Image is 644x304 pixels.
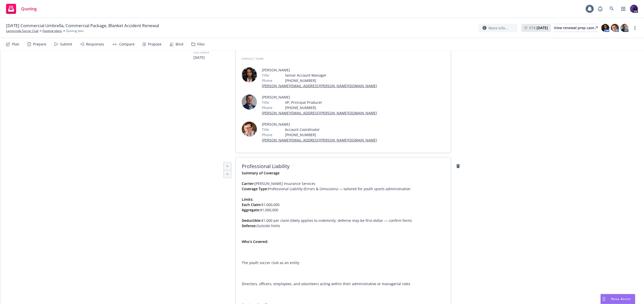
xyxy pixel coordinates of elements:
[262,138,377,142] a: [PERSON_NAME][EMAIL_ADDRESS][PERSON_NAME][DOMAIN_NAME]
[60,42,72,46] div: Submit
[242,260,422,265] p: The youth soccer club as an entity
[12,42,19,46] div: Plan
[242,163,445,169] span: Professional Liability
[119,42,135,46] div: Compare
[242,223,257,228] strong: Defense:
[242,208,260,212] strong: Aggregate:
[262,67,377,73] span: [PERSON_NAME]
[632,25,638,31] a: more
[262,78,272,83] span: Phone
[262,122,377,127] span: [PERSON_NAME]
[262,105,272,110] span: Phone
[4,2,39,16] a: Quoting
[262,111,377,115] a: [PERSON_NAME][EMAIL_ADDRESS][PERSON_NAME][DOMAIN_NAME]
[86,42,104,46] div: Responses
[242,67,257,82] img: employee photo
[242,218,261,223] strong: Deductible:
[618,4,628,14] a: Switch app
[611,297,631,301] span: Nova Assist
[607,4,617,14] a: Search
[197,42,205,46] div: Files
[242,202,261,207] strong: Each Claim:
[6,23,159,29] span: [DATE] Commercial Umbrella, Commercial Package, Blanket Accident Renewal
[262,127,269,132] span: Title
[242,57,264,61] span: Service Team
[262,132,272,137] span: Phone
[193,50,235,55] span: Last edited
[489,25,508,31] span: More info...
[242,197,253,202] strong: Limits:
[33,42,46,46] div: Prepare
[554,24,598,32] div: View renewal prep case
[242,181,422,202] p: [PERSON_NAME] Insurance Services Professional Liability (Errors & Omissions) — tailored for youth...
[242,94,257,110] img: employee photo
[242,223,422,228] p: Outside limits
[242,207,422,213] p: $1,000,000
[176,42,183,46] div: Bind
[529,25,548,30] span: ETA :
[43,29,62,33] a: Quoting plans
[148,42,162,46] div: Propose
[242,122,257,137] img: employee photo
[600,294,635,304] button: Nova Assist
[262,73,269,78] span: Title
[285,132,377,137] span: [PHONE_NUMBER]
[262,83,377,88] a: [PERSON_NAME][EMAIL_ADDRESS][PERSON_NAME][DOMAIN_NAME]
[66,29,84,33] span: Quoting plan
[285,73,377,78] span: Senior Account Manager
[242,186,268,191] strong: Coverage Type:
[242,202,422,207] p: $1,000,000
[285,100,377,105] span: VP, Principal Producer
[6,29,38,33] a: Lamorinda Soccer Club
[611,24,619,32] img: photo
[242,239,268,244] strong: Who’s Covered:
[478,24,517,32] button: More info...
[554,24,598,32] a: View renewal prep case
[242,281,422,286] p: Directors, officers, employees, and volunteers acting within their administrative or managerial r...
[455,163,461,169] a: remove
[630,5,638,13] img: photo
[601,294,607,304] div: Drag to move
[285,78,377,83] span: [PHONE_NUMBER]
[285,127,377,132] span: Account Coordinator
[21,7,37,11] span: Quoting
[262,94,377,100] span: [PERSON_NAME]
[285,105,377,110] span: [PHONE_NUMBER]
[601,24,609,32] img: photo
[537,25,548,30] strong: [DATE]
[595,4,605,14] a: Report a Bug
[262,100,269,105] span: Title
[242,181,255,186] strong: Carrier:
[620,24,628,32] img: photo
[242,171,279,175] strong: Summary of Coverage
[242,218,422,223] p: $1,000 per claim (likely applies to indemnity; defense may be first-dollar — confirm form)
[193,55,235,60] span: [DATE]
